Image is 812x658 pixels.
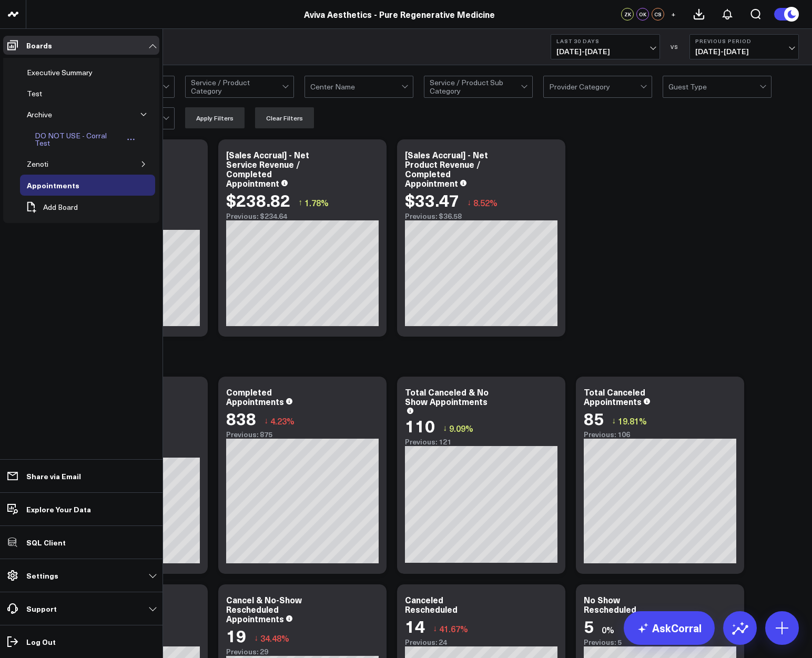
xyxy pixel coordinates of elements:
[433,622,437,635] span: ↓
[695,47,793,56] span: [DATE] - [DATE]
[304,8,495,20] a: Aviva Aesthetics - Pure Regenerative Medicine
[226,212,379,220] div: Previous: $234.64
[405,616,425,635] div: 14
[667,8,679,21] button: +
[20,175,102,196] a: AppointmentsOpen board menu
[226,386,284,407] div: Completed Appointments
[584,409,604,428] div: 85
[405,386,489,407] div: Total Canceled & No Show Appointments
[226,430,379,439] div: Previous: 875
[304,197,329,208] span: 1.78%
[226,647,379,656] div: Previous: 29
[584,430,736,439] div: Previous: 106
[621,8,634,21] div: ZK
[185,107,245,128] button: Apply Filters
[624,611,715,645] a: AskCorral
[689,34,799,59] button: Previous Period[DATE]-[DATE]
[32,129,123,149] div: DO NOT USE - Corral Test
[26,472,81,480] p: Share via Email
[123,135,138,144] button: Open board menu
[405,190,459,209] div: $33.47
[636,8,649,21] div: OK
[20,196,83,219] button: Add Board
[20,83,65,104] a: TestOpen board menu
[26,637,56,646] p: Log Out
[260,632,289,644] span: 34.48%
[298,196,302,209] span: ↑
[405,212,557,220] div: Previous: $36.58
[28,125,143,154] a: DO NOT USE - Corral TestOpen board menu
[26,538,66,546] p: SQL Client
[26,505,91,513] p: Explore Your Data
[226,626,246,645] div: 19
[3,632,159,651] a: Log Out
[24,108,55,121] div: Archive
[584,638,736,646] div: Previous: 5
[584,616,594,635] div: 5
[43,203,78,211] span: Add Board
[467,196,471,209] span: ↓
[405,594,458,615] div: Canceled Rescheduled
[405,438,557,446] div: Previous: 121
[255,107,314,128] button: Clear Filters
[254,631,258,645] span: ↓
[3,533,159,552] a: SQL Client
[226,594,302,624] div: Cancel & No-Show Rescheduled Appointments
[24,87,45,100] div: Test
[652,8,664,21] div: CS
[584,386,645,407] div: Total Canceled Appointments
[226,190,290,209] div: $238.82
[695,38,793,44] b: Previous Period
[26,41,52,49] p: Boards
[665,44,684,50] div: VS
[20,62,115,83] a: Executive SummaryOpen board menu
[449,422,473,434] span: 9.09%
[270,415,295,427] span: 4.23%
[618,415,647,427] span: 19.81%
[551,34,660,59] button: Last 30 Days[DATE]-[DATE]
[584,594,636,615] div: No Show Rescheduled
[226,149,309,189] div: [Sales Accrual] - Net Service Revenue / Completed Appointment
[24,158,51,170] div: Zenoti
[405,416,435,435] div: 110
[24,179,82,191] div: Appointments
[20,104,75,125] a: ArchiveOpen board menu
[405,149,488,189] div: [Sales Accrual] - Net Product Revenue / Completed Appointment
[264,414,268,428] span: ↓
[612,414,616,428] span: ↓
[26,604,57,613] p: Support
[556,47,654,56] span: [DATE] - [DATE]
[443,421,447,435] span: ↓
[602,624,614,635] div: 0%
[226,409,256,428] div: 838
[473,197,498,208] span: 8.52%
[20,154,71,175] a: ZenotiOpen board menu
[405,638,557,646] div: Previous: 24
[556,38,654,44] b: Last 30 Days
[671,11,676,18] span: +
[439,623,468,634] span: 41.67%
[24,66,95,79] div: Executive Summary
[26,571,58,580] p: Settings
